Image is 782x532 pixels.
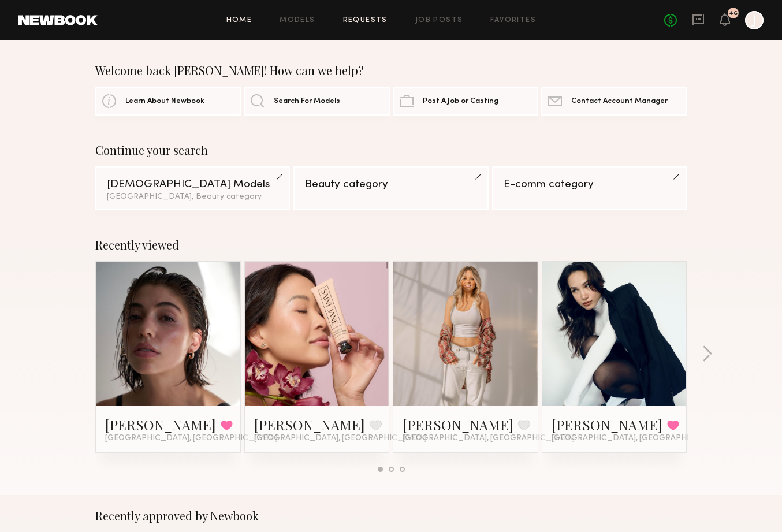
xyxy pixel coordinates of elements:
[305,179,476,190] div: Beauty category
[552,415,662,434] a: [PERSON_NAME]
[95,509,687,523] div: Recently approved by Newbook
[107,179,278,190] div: [DEMOGRAPHIC_DATA] Models
[105,434,277,443] span: [GEOGRAPHIC_DATA], [GEOGRAPHIC_DATA]
[403,434,575,443] span: [GEOGRAPHIC_DATA], [GEOGRAPHIC_DATA]
[105,415,216,434] a: [PERSON_NAME]
[95,143,687,157] div: Continue your search
[745,11,764,29] a: J
[504,179,675,190] div: E-comm category
[492,166,687,210] a: E-comm category
[293,166,488,210] a: Beauty category
[415,17,463,24] a: Job Posts
[125,98,204,105] span: Learn About Newbook
[254,415,365,434] a: [PERSON_NAME]
[729,10,738,17] div: 46
[423,98,498,105] span: Post A Job or Casting
[226,17,252,24] a: Home
[107,193,278,201] div: [GEOGRAPHIC_DATA], Beauty category
[95,166,290,210] a: [DEMOGRAPHIC_DATA] Models[GEOGRAPHIC_DATA], Beauty category
[403,415,513,434] a: [PERSON_NAME]
[95,64,687,77] div: Welcome back [PERSON_NAME]! How can we help?
[280,17,315,24] a: Models
[244,87,389,116] a: Search For Models
[552,434,724,443] span: [GEOGRAPHIC_DATA], [GEOGRAPHIC_DATA]
[95,87,241,116] a: Learn About Newbook
[571,98,668,105] span: Contact Account Manager
[541,87,687,116] a: Contact Account Manager
[95,238,687,252] div: Recently viewed
[343,17,388,24] a: Requests
[490,17,536,24] a: Favorites
[254,434,426,443] span: [GEOGRAPHIC_DATA], [GEOGRAPHIC_DATA]
[274,98,340,105] span: Search For Models
[393,87,538,116] a: Post A Job or Casting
